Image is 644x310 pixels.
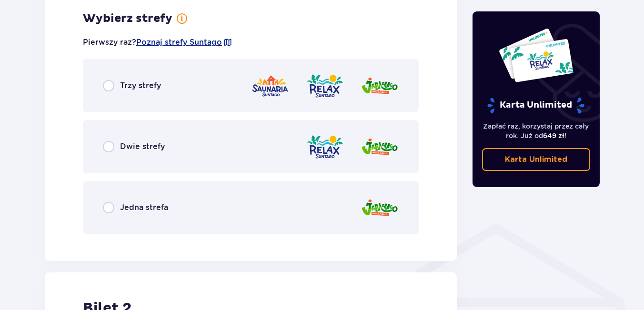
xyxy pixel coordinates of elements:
[120,141,165,152] span: Dwie strefy
[486,97,585,114] p: Karta Unlimited
[306,72,344,100] img: Relax
[361,133,399,160] img: Jamango
[482,148,591,171] a: Karta Unlimited
[306,133,344,160] img: Relax
[120,80,161,91] span: Trzy strefy
[505,154,567,165] p: Karta Unlimited
[482,121,591,140] p: Zapłać raz, korzystaj przez cały rok. Już od !
[361,194,399,221] img: Jamango
[543,132,564,140] span: 649 zł
[136,37,222,48] a: Poznaj strefy Suntago
[120,202,168,213] span: Jedna strefa
[83,11,172,26] h3: Wybierz strefy
[498,28,574,83] img: Dwie karty całoroczne do Suntago z napisem 'UNLIMITED RELAX', na białym tle z tropikalnymi liśćmi...
[361,72,399,100] img: Jamango
[251,72,289,100] img: Saunaria
[83,37,232,48] p: Pierwszy raz?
